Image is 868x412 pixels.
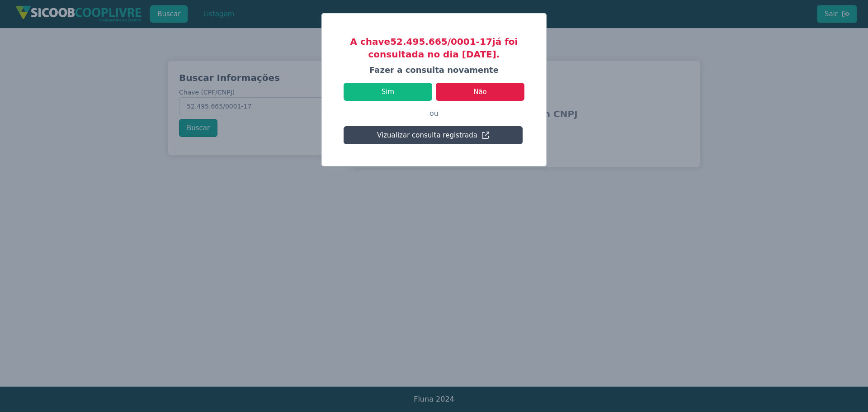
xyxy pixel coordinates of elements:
[436,83,524,101] button: Não
[344,35,524,61] h3: A chave 52.495.665/0001-17 já foi consultada no dia [DATE].
[344,83,432,101] button: Sim
[344,101,524,126] p: ou
[344,64,524,76] h4: Fazer a consulta novamente
[344,126,523,144] button: Vizualizar consulta registrada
